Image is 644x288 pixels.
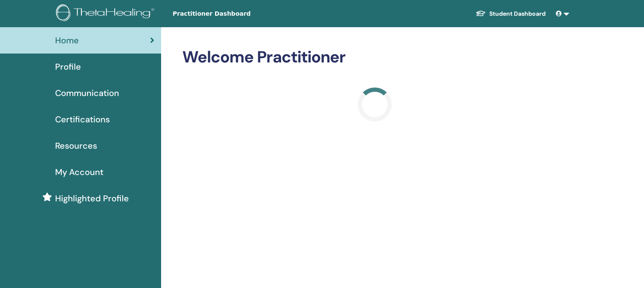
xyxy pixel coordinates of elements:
[55,139,97,152] span: Resources
[55,192,129,205] span: Highlighted Profile
[469,6,552,22] a: Student Dashboard
[182,48,568,67] h2: Welcome Practitioner
[173,9,300,18] span: Practitioner Dashboard
[476,10,486,17] img: graduation-cap-white.svg
[55,34,79,47] span: Home
[56,4,157,23] img: logo.png
[55,60,81,73] span: Profile
[55,166,103,178] span: My Account
[55,87,119,99] span: Communication
[55,113,110,126] span: Certifications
